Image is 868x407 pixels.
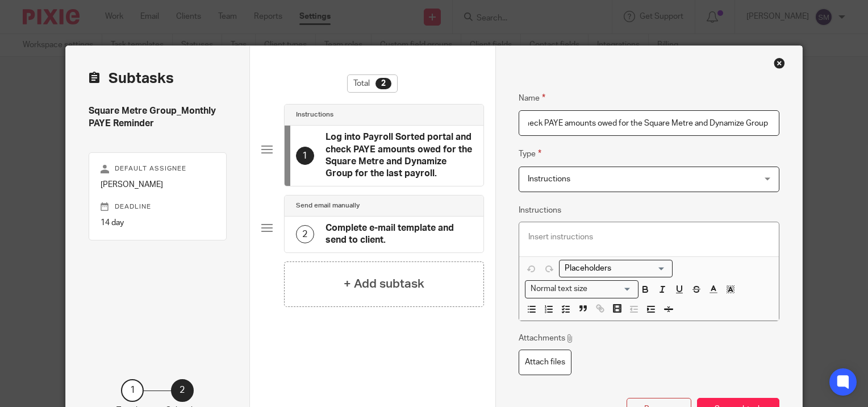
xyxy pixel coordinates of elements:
[559,260,673,277] div: Search for option
[519,205,561,216] label: Instructions
[561,263,666,275] input: Search for option
[525,280,639,298] div: Text styles
[101,217,215,229] p: 14 day
[296,110,333,119] h4: Instructions
[296,225,314,243] div: 2
[89,69,174,88] h2: Subtasks
[89,105,227,130] h4: Square Metre Group_Monthly PAYE Reminder
[559,260,673,277] div: Placeholders
[519,92,545,105] label: Name
[296,201,360,210] h4: Send email manually
[347,74,398,93] div: Total
[121,379,144,402] div: 1
[519,350,571,375] label: Attach files
[528,175,570,183] span: Instructions
[774,57,785,69] div: Close this dialog window
[344,275,424,293] h4: + Add subtask
[101,179,215,190] p: [PERSON_NAME]
[171,379,194,402] div: 2
[375,78,391,89] div: 2
[101,164,215,173] p: Default assignee
[325,222,472,247] h4: Complete e-mail template and send to client.
[325,131,472,180] h4: Log into Payroll Sorted portal and check PAYE amounts owed for the Square Metre and Dynamize Grou...
[591,283,632,295] input: Search for option
[519,147,541,160] label: Type
[525,280,639,298] div: Search for option
[101,202,215,211] p: Deadline
[519,333,574,344] p: Attachments
[296,147,314,165] div: 1
[528,283,590,295] span: Normal text size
